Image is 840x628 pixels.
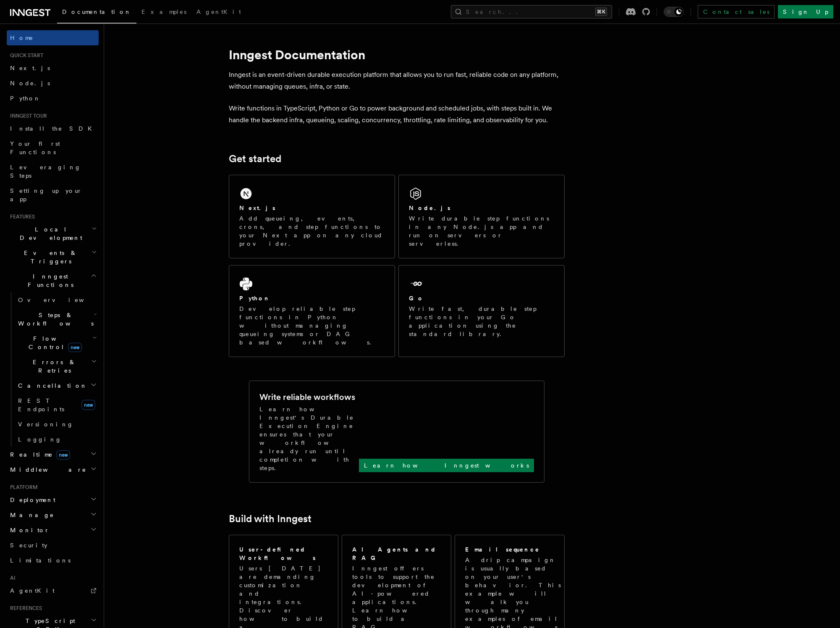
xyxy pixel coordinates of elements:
button: Toggle dark mode [664,7,684,17]
a: Node.jsWrite durable step functions in any Node.js app and run on servers or serverless. [398,175,565,258]
button: Cancellation [15,378,99,393]
a: Learn how Inngest works [359,459,534,472]
button: Manage [7,507,99,523]
span: REST Endpoints [18,397,64,413]
button: Events & Triggers [7,245,99,269]
h2: AI Agents and RAG [352,545,442,562]
span: Features [7,213,35,220]
span: Steps & Workflows [15,311,94,328]
button: Inngest Functions [7,269,99,292]
span: Node.js [10,80,50,87]
a: REST Endpointsnew [15,393,99,417]
button: Errors & Retries [15,355,99,378]
span: new [56,450,70,460]
span: Next.js [10,65,50,71]
h2: Next.js [239,204,275,212]
a: Get started [229,153,281,165]
span: Flow Control [15,334,92,351]
span: Overview [18,297,105,303]
a: Leveraging Steps [7,160,99,183]
button: Local Development [7,222,99,245]
span: Deployment [7,496,55,504]
button: Monitor [7,523,99,538]
p: Write functions in TypeScript, Python or Go to power background and scheduled jobs, with steps bu... [229,102,565,126]
a: Documentation [57,3,136,24]
p: Learn how Inngest's Durable Execution Engine ensures that your workflow already run until complet... [259,405,359,472]
span: Middleware [7,465,86,474]
p: Inngest is an event-driven durable execution platform that allows you to run fast, reliable code ... [229,69,565,92]
h2: User-defined Workflows [239,545,328,562]
a: PythonDevelop reliable step functions in Python without managing queueing systems or DAG based wo... [229,265,395,357]
span: Monitor [7,526,50,534]
span: Errors & Retries [15,358,91,375]
a: Build with Inngest [229,513,311,525]
p: Write durable step functions in any Node.js app and run on servers or serverless. [409,214,554,248]
a: Versioning [15,417,99,432]
button: Deployment [7,492,99,507]
a: Node.js [7,76,99,91]
span: AgentKit [10,587,55,594]
span: Realtime [7,450,70,459]
a: Sign Up [778,5,833,18]
h2: Write reliable workflows [259,391,355,403]
span: Examples [141,8,186,15]
span: References [7,605,42,612]
h2: Node.js [409,204,450,212]
h2: Python [239,294,270,302]
h2: Go [409,294,424,302]
a: Limitations [7,553,99,568]
span: AI [7,575,16,581]
a: Install the SDK [7,121,99,136]
span: Versioning [18,421,73,428]
p: Learn how Inngest works [364,461,529,470]
a: Python [7,91,99,106]
h1: Inngest Documentation [229,47,565,62]
span: Security [10,542,47,549]
button: Middleware [7,462,99,477]
a: Next.js [7,60,99,76]
a: Your first Functions [7,136,99,160]
span: Quick start [7,52,43,59]
span: Inngest tour [7,113,47,119]
a: AgentKit [7,583,99,598]
button: Flow Controlnew [15,331,99,355]
span: Leveraging Steps [10,164,81,179]
h2: Email sequence [465,545,540,554]
span: Logging [18,436,62,443]
span: Home [10,34,34,42]
span: Your first Functions [10,140,60,155]
span: Inngest Functions [7,272,91,289]
span: Manage [7,511,54,519]
a: GoWrite fast, durable step functions in your Go application using the standard library. [398,265,565,357]
button: Steps & Workflows [15,307,99,331]
a: AgentKit [191,3,246,23]
a: Examples [136,3,191,23]
span: Documentation [62,8,131,15]
p: Write fast, durable step functions in your Go application using the standard library. [409,305,554,338]
span: Python [10,95,41,102]
a: Contact sales [698,5,775,18]
div: Inngest Functions [7,292,99,447]
a: Logging [15,432,99,447]
span: new [81,400,95,410]
span: Limitations [10,557,71,564]
span: Platform [7,484,38,491]
span: Cancellation [15,381,87,390]
a: Next.jsAdd queueing, events, crons, and step functions to your Next app on any cloud provider. [229,175,395,258]
span: AgentKit [196,8,241,15]
p: Add queueing, events, crons, and step functions to your Next app on any cloud provider. [239,214,385,248]
span: Install the SDK [10,125,97,132]
button: Search...⌘K [451,5,612,18]
a: Overview [15,292,99,307]
a: Security [7,538,99,553]
kbd: ⌘K [595,8,607,16]
a: Home [7,30,99,45]
span: Setting up your app [10,187,82,202]
a: Setting up your app [7,183,99,207]
p: Develop reliable step functions in Python without managing queueing systems or DAG based workflows. [239,305,385,347]
button: Realtimenew [7,447,99,462]
span: Events & Triggers [7,249,92,265]
span: new [68,343,82,352]
span: Local Development [7,225,92,242]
